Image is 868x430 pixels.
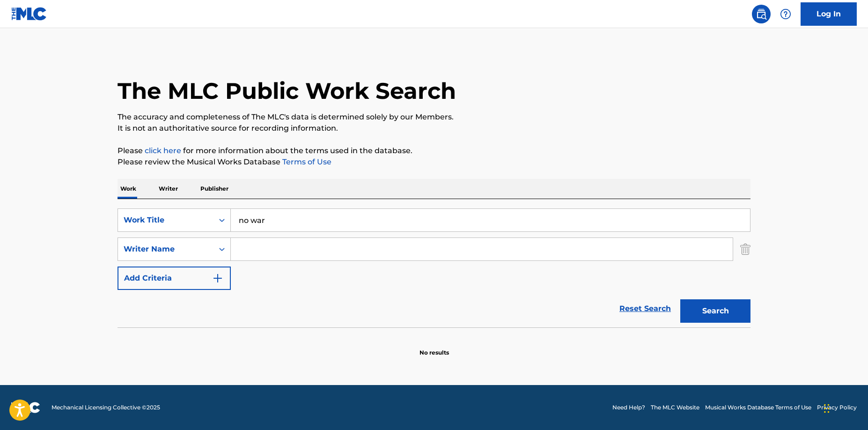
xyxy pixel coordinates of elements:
img: search [756,8,767,20]
button: Add Criteria [118,267,231,290]
p: No results [419,337,449,357]
a: Musical Works Database Terms of Use [705,403,811,412]
a: Reset Search [615,298,676,319]
p: It is not an authoritative source for recording information. [118,123,750,134]
img: 9d2ae6d4665cec9f34b9.svg [212,273,223,284]
img: MLC Logo [11,7,47,21]
button: Search [680,299,750,323]
iframe: Chat Widget [821,385,868,430]
a: Terms of Use [280,157,331,166]
p: Publisher [198,179,231,199]
div: Drag [824,394,830,423]
img: Delete Criterion [740,237,750,261]
p: Writer [156,179,181,199]
span: Mechanical Licensing Collective © 2025 [51,403,160,412]
a: The MLC Website [651,403,699,412]
a: Public Search [752,5,771,23]
p: Work [118,179,139,199]
a: Need Help? [612,403,645,412]
p: The accuracy and completeness of The MLC's data is determined solely by our Members. [118,111,750,123]
a: Privacy Policy [817,403,857,412]
p: Please review the Musical Works Database [118,156,750,168]
img: help [780,8,791,20]
form: Search Form [118,208,750,327]
h1: The MLC Public Work Search [118,77,456,105]
div: Help [776,5,795,23]
div: Work Title [124,215,208,226]
div: Writer Name [124,244,208,255]
a: Log In [801,2,857,26]
a: click here [145,146,181,155]
img: logo [11,402,40,413]
p: Please for more information about the terms used in the database. [118,145,750,156]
